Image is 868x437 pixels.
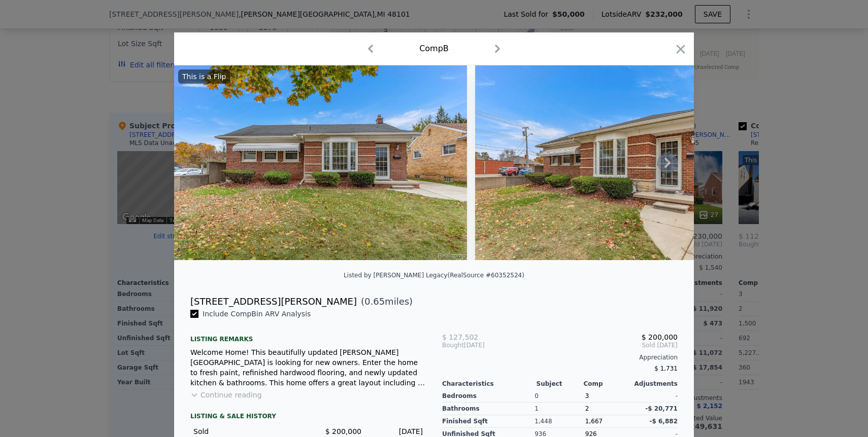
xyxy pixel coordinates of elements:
[521,341,678,349] span: Sold [DATE]
[642,333,678,341] span: $ 200,000
[198,310,315,318] span: Include Comp B in ARV Analysis
[585,403,631,415] div: 2
[370,426,423,436] div: [DATE]
[442,353,678,361] div: Appreciation
[583,380,630,388] div: Comp
[535,415,585,428] div: 1,448
[419,43,449,55] div: Comp B
[442,415,535,428] div: Finished Sqft
[442,333,478,341] span: $ 127,502
[585,418,603,425] span: 1,667
[178,69,230,84] div: This is a Flip
[190,347,426,388] div: Welcome Home! This beautifully updated [PERSON_NAME][GEOGRAPHIC_DATA] is looking for new owners. ...
[442,403,535,415] div: Bathrooms
[442,390,535,403] div: Bedrooms
[442,341,521,349] div: [DATE]
[650,418,678,425] span: -$ 6,882
[325,427,361,435] span: $ 200,000
[654,365,678,372] span: $ 1,731
[190,390,262,400] button: Continue reading
[442,341,464,349] span: Bought
[535,390,585,403] div: 0
[357,295,413,309] span: ( miles)
[193,426,300,436] div: Sold
[190,295,357,309] div: [STREET_ADDRESS][PERSON_NAME]
[442,380,537,388] div: Characteristics
[344,272,524,279] div: Listed by [PERSON_NAME] Legacy (RealSource #60352524)
[645,405,678,412] span: -$ 20,771
[630,380,678,388] div: Adjustments
[535,403,585,415] div: 1
[475,65,768,260] img: Property Img
[190,327,426,343] div: Listing remarks
[537,380,584,388] div: Subject
[174,65,467,260] img: Property Img
[631,390,678,403] div: -
[585,392,589,399] span: 3
[364,296,385,307] span: 0.65
[190,412,426,422] div: LISTING & SALE HISTORY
